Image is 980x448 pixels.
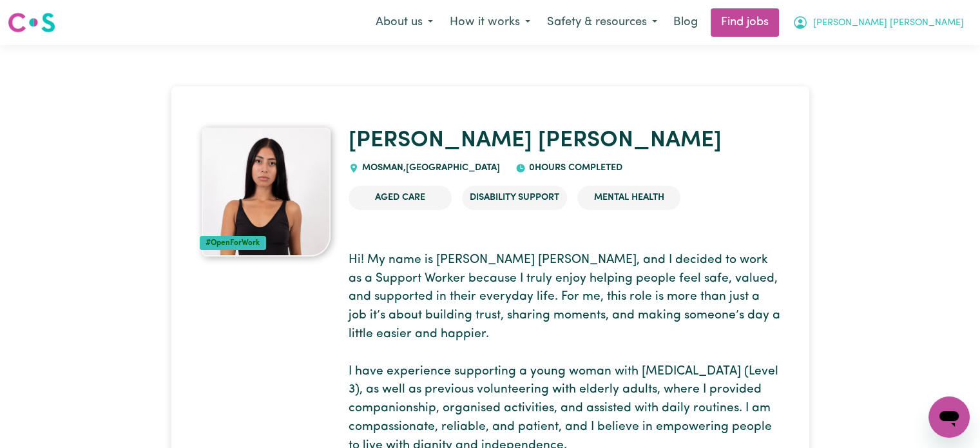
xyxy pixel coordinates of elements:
button: How it works [441,9,539,36]
a: [PERSON_NAME] [PERSON_NAME] [349,130,722,152]
iframe: Button to launch messaging window [928,396,970,438]
button: About us [367,9,441,36]
span: MOSMAN , [GEOGRAPHIC_DATA] [359,163,500,173]
img: Maria Alejandra [202,128,331,257]
span: [PERSON_NAME] [PERSON_NAME] [813,16,964,30]
img: Careseekers logo [8,11,55,34]
li: Aged Care [349,186,452,210]
a: Blog [666,8,706,37]
a: Maria Alejandra's profile picture'#OpenForWork [200,128,334,257]
div: #OpenForWork [200,236,267,250]
a: Find jobs [711,8,779,37]
li: Mental Health [577,186,680,210]
a: Careseekers logo [8,8,55,37]
button: Safety & resources [539,9,666,36]
button: My Account [784,9,972,36]
li: Disability Support [462,186,567,210]
span: 0 hours completed [526,163,622,173]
